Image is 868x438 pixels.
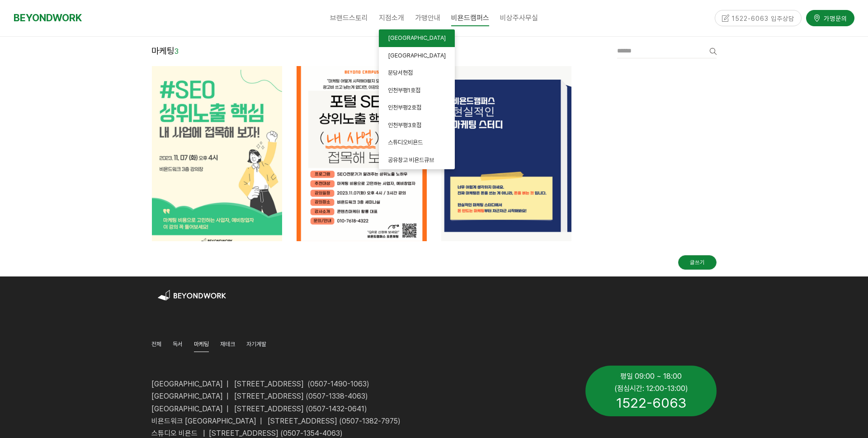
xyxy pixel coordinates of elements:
[495,7,543,29] a: 비상주사무실
[379,134,455,152] a: 스튜디오비욘드
[388,157,434,163] span: 공유창고 비욘드큐브
[151,392,368,400] span: [GEOGRAPHIC_DATA] | [STREET_ADDRESS] (0507-1338-4063)
[410,7,446,29] a: 가맹안내
[220,339,235,352] a: 재테크
[246,341,266,348] span: 자기계발
[194,339,209,352] a: 마케팅
[14,10,82,26] a: BEYONDWORK
[388,139,423,146] span: 스튜디오비욘드
[379,14,404,22] span: 지점소개
[379,82,455,100] a: 인천부평1호점
[616,395,686,411] span: 1522-6063
[151,380,369,388] span: [GEOGRAPHIC_DATA] | [STREET_ADDRESS] (0507-1490-1063)
[325,7,373,29] a: 브랜드스토리
[151,339,161,352] a: 전체
[451,10,489,26] span: 비욘드캠퍼스
[806,9,854,24] a: 가맹문의
[151,405,367,413] span: [GEOGRAPHIC_DATA] | [STREET_ADDRESS] (0507-1432-0641)
[194,341,209,348] span: 마케팅
[620,372,682,381] span: 평일 09:00 ~ 18:00
[151,43,179,59] header: 마케팅
[678,255,717,270] a: 글쓰기
[173,341,183,348] span: 독서
[246,339,266,352] a: 자기계발
[379,152,455,169] a: 공유창고 비욘드큐브
[379,64,455,82] a: 분당서현점
[379,99,455,117] a: 인천부평2호점
[379,117,455,134] a: 인천부평3호점
[821,12,847,21] span: 가맹문의
[173,339,183,352] a: 독서
[373,7,410,29] a: 지점소개
[151,417,401,425] span: 비욘드워크 [GEOGRAPHIC_DATA] | [STREET_ADDRESS] (0507-1382-7975)
[151,429,343,438] span: 스튜디오 비욘드 | [STREET_ADDRESS] (0507-1354-4063)
[379,29,455,47] a: [GEOGRAPHIC_DATA]
[388,52,446,59] span: [GEOGRAPHIC_DATA]
[175,47,179,56] em: 3
[500,14,538,22] span: 비상주사무실
[388,87,420,94] span: 인천부평1호점
[388,104,421,111] span: 인천부평2호점
[220,341,235,348] span: 재테크
[388,122,421,129] span: 인천부평3호점
[415,14,440,22] span: 가맹안내
[330,14,368,22] span: 브랜드스토리
[388,34,446,41] span: [GEOGRAPHIC_DATA]
[388,69,413,76] span: 분당서현점
[151,341,161,348] span: 전체
[446,7,495,29] a: 비욘드캠퍼스
[379,47,455,65] a: [GEOGRAPHIC_DATA]
[614,384,688,393] span: (점심시간: 12:00-13:00)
